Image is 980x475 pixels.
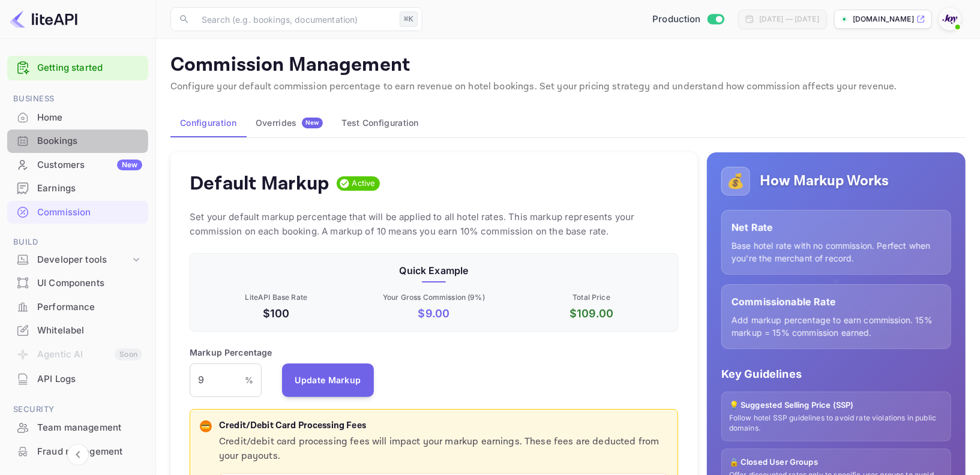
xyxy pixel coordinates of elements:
[7,236,148,249] span: Build
[190,346,272,359] p: Markup Percentage
[7,106,148,128] a: Home
[256,118,323,128] div: Overrides
[37,111,142,125] div: Home
[245,374,253,386] p: %
[7,416,148,440] div: Team management
[7,154,148,176] a: CustomersNew
[7,296,148,319] div: Performance
[648,13,729,26] div: Switch to Sandbox mode
[853,14,914,25] p: [DOMAIN_NAME]
[7,368,148,390] a: API Logs
[7,319,148,342] div: Whitelabel
[190,172,329,196] h4: Default Markup
[732,294,941,309] p: Commissionable Rate
[200,305,353,321] p: $100
[358,305,511,321] p: $ 9.00
[190,210,678,239] p: Set your default markup percentage that will be applied to all hotel rates. This markup represent...
[7,272,148,295] div: UI Components
[282,363,374,397] button: Update Markup
[729,399,943,411] p: 💡 Suggested Selling Price (SSP)
[332,109,428,137] button: Test Configuration
[37,276,142,290] div: UI Components
[7,296,148,318] a: Performance
[170,80,966,94] p: Configure your default commission percentage to earn revenue on hotel bookings. Set your pricing ...
[37,421,142,435] div: Team management
[7,177,148,200] div: Earnings
[219,419,668,433] p: Credit/Debit Card Processing Fees
[729,413,943,434] p: Follow hotel SSP guidelines to avoid rate violations in public domains.
[219,435,668,464] p: Credit/debit card processing fees will impact your markup earnings. These fees are deducted from ...
[37,182,142,196] div: Earnings
[727,170,745,192] p: 💰
[652,13,701,26] span: Production
[347,178,380,190] span: Active
[721,366,951,382] p: Key Guidelines
[7,201,148,224] div: Commission
[7,177,148,199] a: Earnings
[515,292,668,303] p: Total Price
[37,445,142,459] div: Fraud management
[400,11,418,27] div: ⌘K
[940,10,960,29] img: With Joy
[7,56,148,80] div: Getting started
[358,292,511,303] p: Your Gross Commission ( 9 %)
[7,106,148,130] div: Home
[7,201,148,223] a: Commission
[7,249,148,270] div: Developer tools
[37,253,130,267] div: Developer tools
[729,456,943,468] p: 🔒 Closed User Groups
[200,263,668,278] p: Quick Example
[7,440,148,464] div: Fraud management
[201,421,210,432] p: 💳
[760,172,889,191] h5: How Markup Works
[10,10,77,29] img: LiteAPI logo
[194,7,395,31] input: Search (e.g. bookings, documentation)
[7,403,148,416] span: Security
[67,444,89,465] button: Collapse navigation
[170,53,966,77] p: Commission Management
[37,206,142,220] div: Commission
[37,134,142,148] div: Bookings
[7,368,148,391] div: API Logs
[732,239,941,264] p: Base hotel rate with no commission. Perfect when you're the merchant of record.
[515,305,668,321] p: $ 109.00
[732,220,941,235] p: Net Rate
[200,292,353,303] p: LiteAPI Base Rate
[7,319,148,341] a: Whitelabel
[190,363,245,397] input: 0
[37,158,142,172] div: Customers
[117,160,142,170] div: New
[7,272,148,294] a: UI Components
[732,314,941,339] p: Add markup percentage to earn commission. 15% markup = 15% commission earned.
[37,372,142,386] div: API Logs
[759,14,819,25] div: [DATE] — [DATE]
[37,300,142,314] div: Performance
[302,119,323,127] span: New
[7,154,148,177] div: CustomersNew
[7,440,148,462] a: Fraud management
[7,130,148,152] a: Bookings
[7,130,148,153] div: Bookings
[7,92,148,106] span: Business
[7,416,148,438] a: Team management
[37,324,142,338] div: Whitelabel
[170,109,246,137] button: Configuration
[37,61,142,75] a: Getting started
